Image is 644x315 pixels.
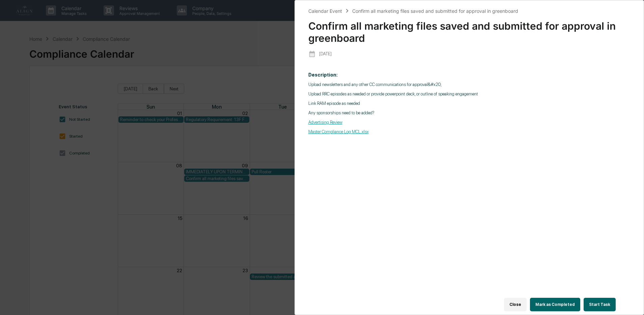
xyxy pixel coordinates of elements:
[319,51,332,56] p: [DATE]
[308,8,342,14] div: Calendar Event
[308,72,338,78] b: Description:
[308,129,369,134] a: Master Compliance Log MCL.xlsx
[530,298,580,311] button: Mark as Completed
[308,120,342,125] a: Advertising Review
[308,110,631,115] p: Any sponsorships need to be added?
[622,293,641,311] iframe: Open customer support
[308,15,631,44] div: Confirm all marketing files saved and submitted for approval in greenboard
[308,101,631,106] p: Link RAM episode as needed
[584,298,616,311] button: Start Task
[504,298,527,311] button: Close
[308,91,631,96] p: ​Upload RRC episodes as needed or provide powerpoint deck, or outline of speaking engagement
[308,82,631,87] p: Upload newsletters and any other CC communications for approval&#x20;
[352,8,518,14] div: Confirm all marketing files saved and submitted for approval in greenboard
